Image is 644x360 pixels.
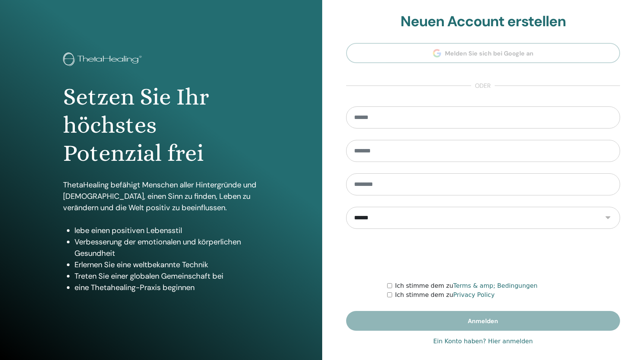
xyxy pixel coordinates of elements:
[74,236,259,259] li: Verbesserung der emotionalen und körperlichen Gesundheit
[453,282,538,289] a: Terms & amp; Bedingungen
[63,83,259,168] h1: Setzen Sie Ihr höchstes Potenzial frei
[471,81,495,90] span: oder
[453,291,495,298] a: Privacy Policy
[346,13,620,30] h2: Neuen Account erstellen
[425,240,541,270] iframe: reCAPTCHA
[74,270,259,282] li: Treten Sie einer globalen Gemeinschaft bei
[395,290,495,300] label: Ich stimme dem zu
[63,179,259,213] p: ThetaHealing befähigt Menschen aller Hintergründe und [DEMOGRAPHIC_DATA], einen Sinn zu finden, L...
[395,281,538,290] label: Ich stimme dem zu
[433,337,533,346] a: Ein Konto haben? Hier anmelden
[74,259,259,270] li: Erlernen Sie eine weltbekannte Technik
[74,282,259,293] li: eine Thetahealing-Praxis beginnen
[74,225,259,236] li: lebe einen positiven Lebensstil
